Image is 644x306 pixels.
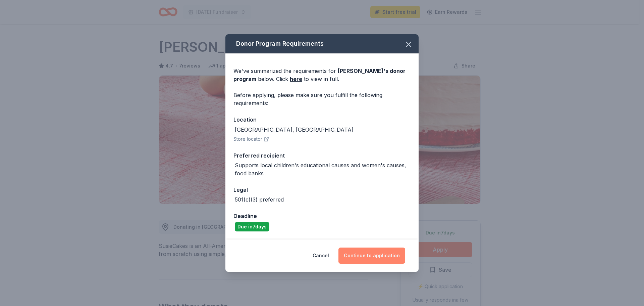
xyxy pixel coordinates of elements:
[235,222,269,231] div: Due in 7 days
[313,248,329,264] button: Cancel
[233,135,269,143] button: Store locator
[235,126,354,134] div: [GEOGRAPHIC_DATA], [GEOGRAPHIC_DATA]
[235,195,284,204] div: 501(c)(3) preferred
[233,67,411,83] div: We've summarized the requirements for below. Click to view in full.
[225,34,419,53] div: Donor Program Requirements
[233,151,411,160] div: Preferred recipient
[233,185,411,194] div: Legal
[235,161,411,177] div: Supports local children's educational causes and women's causes, food banks
[338,248,405,264] button: Continue to application
[290,75,302,83] a: here
[233,212,411,220] div: Deadline
[233,91,411,107] div: Before applying, please make sure you fulfill the following requirements:
[233,115,411,124] div: Location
